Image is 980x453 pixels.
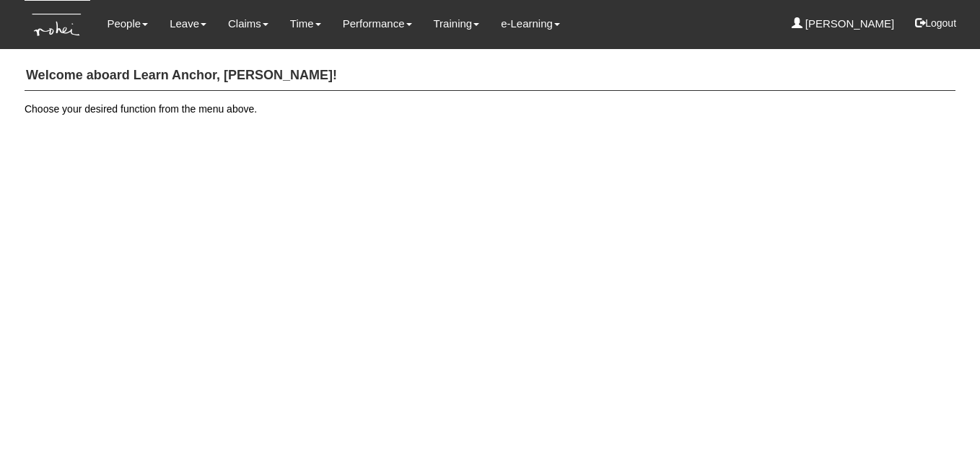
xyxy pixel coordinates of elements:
[25,1,90,49] img: KTs7HI1dOZG7tu7pUkOpGGQAiEQAiEQAj0IhBB1wtXDg6BEAiBEAiBEAiB4RGIoBtemSRFIRACIRACIRACIdCLQARdL1w5OAR...
[170,7,206,40] a: Leave
[434,7,480,40] a: Training
[25,102,955,116] p: Choose your desired function from the menu above.
[792,7,895,40] a: [PERSON_NAME]
[25,61,955,91] h4: Welcome aboard Learn Anchor, [PERSON_NAME]!
[107,7,148,40] a: People
[290,7,321,40] a: Time
[905,6,966,40] button: Logout
[343,7,412,40] a: Performance
[501,7,560,40] a: e-Learning
[228,7,268,40] a: Claims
